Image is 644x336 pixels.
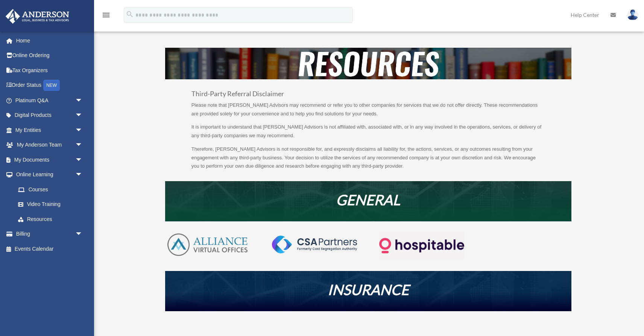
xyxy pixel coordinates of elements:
[5,123,94,138] a: My Entitiesarrow_drop_down
[126,10,134,18] i: search
[5,108,94,123] a: Digital Productsarrow_drop_down
[75,152,90,168] span: arrow_drop_down
[3,9,71,24] img: Anderson Advisors Platinum Portal
[11,212,90,227] a: Resources
[191,91,545,101] h3: Third-Party Referral Disclaimer
[75,167,90,183] span: arrow_drop_down
[75,123,90,138] span: arrow_drop_down
[102,13,111,20] a: menu
[5,48,94,63] a: Online Ordering
[75,108,90,123] span: arrow_drop_down
[379,232,464,259] img: Logo-transparent-dark
[75,227,90,242] span: arrow_drop_down
[5,167,94,182] a: Online Learningarrow_drop_down
[75,138,90,153] span: arrow_drop_down
[5,78,94,93] a: Order StatusNEW
[5,241,94,256] a: Events Calendar
[11,197,94,212] a: Video Training
[5,93,94,108] a: Platinum Q&Aarrow_drop_down
[336,191,400,208] em: GENERAL
[11,182,94,197] a: Courses
[43,80,60,91] div: NEW
[627,9,638,20] img: User Pic
[165,48,571,79] img: resources-header
[102,11,111,20] i: menu
[75,93,90,108] span: arrow_drop_down
[5,152,94,167] a: My Documentsarrow_drop_down
[165,232,250,257] img: AVO-logo-1-color
[191,145,545,171] p: Therefore, [PERSON_NAME] Advisors is not responsible for, and expressly disclaims all liability f...
[191,123,545,145] p: It is important to understand that [PERSON_NAME] Advisors is not affiliated with, associated with...
[191,101,545,123] p: Please note that [PERSON_NAME] Advisors may recommend or refer you to other companies for service...
[328,281,409,298] em: INSURANCE
[5,227,94,242] a: Billingarrow_drop_down
[5,33,94,48] a: Home
[5,138,94,153] a: My Anderson Teamarrow_drop_down
[272,236,357,253] img: CSA-partners-Formerly-Cost-Segregation-Authority
[5,63,94,78] a: Tax Organizers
